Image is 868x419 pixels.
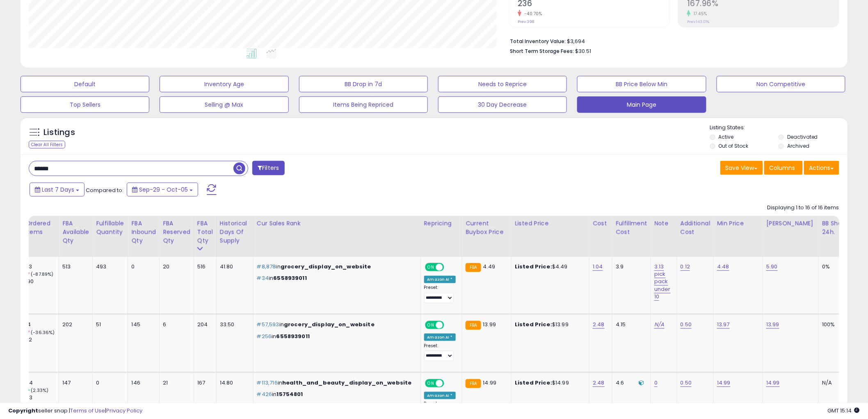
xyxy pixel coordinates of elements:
[131,321,153,328] div: 145
[29,141,65,149] div: Clear All Filters
[510,36,833,46] li: $3,694
[21,76,149,92] button: Default
[220,263,247,270] div: 41.80
[163,263,187,270] div: 20
[822,263,849,270] div: 0%
[96,219,124,236] div: Fulfillable Quantity
[220,321,247,328] div: 33.50
[515,263,552,270] b: Listed Price:
[160,76,288,92] button: Inventory Age
[257,219,417,228] div: Cur Sales Rank
[466,379,481,388] small: FBA
[43,127,75,138] h5: Listings
[426,380,436,387] span: ON
[127,183,198,197] button: Sep-29 - Oct-05
[822,219,852,236] div: BB Share 24h.
[767,204,839,212] div: Displaying 1 to 16 of 16 items
[252,161,284,175] button: Filters
[86,186,123,194] span: Compared to:
[515,321,583,328] div: $13.99
[197,379,210,387] div: 167
[515,379,583,387] div: $14.99
[163,321,187,328] div: 6
[681,379,692,387] a: 0.50
[654,263,671,301] a: 3.13 pick pack under 10
[257,332,272,340] span: #256
[766,321,779,329] a: 13.99
[42,185,74,194] span: Last 7 Days
[483,379,497,387] span: 14.99
[654,321,664,329] a: N/A
[299,96,428,113] button: Items Being Repriced
[25,263,59,270] div: 23
[25,394,59,401] div: 43
[521,11,542,17] small: -40.70%
[8,407,142,415] div: seller snap | |
[710,124,847,132] p: Listing States:
[424,285,456,303] div: Preset:
[766,263,778,271] a: 5.90
[131,379,153,387] div: 146
[8,407,38,414] strong: Copyright
[131,263,153,270] div: 0
[518,19,534,24] small: Prev: 398
[281,263,371,270] span: grocery_display_on_website
[273,274,307,282] span: 6558939011
[515,379,552,387] b: Listed Price:
[717,76,845,92] button: Non Competitive
[257,390,272,398] span: #426
[25,336,59,343] div: 22
[424,392,456,399] div: Amazon AI *
[593,379,605,387] a: 2.48
[257,379,278,387] span: #113,716
[96,379,121,387] div: 0
[257,275,414,282] p: in
[96,263,121,270] div: 493
[616,379,644,387] div: 4.6
[483,263,496,270] span: 4.49
[197,321,210,328] div: 204
[681,321,692,329] a: 0.50
[483,321,496,328] span: 13.99
[220,219,250,245] div: Historical Days Of Supply
[424,219,459,228] div: Repricing
[299,76,428,92] button: BB Drop in 7d
[31,329,55,336] small: (-36.36%)
[720,161,763,175] button: Save View
[131,219,156,245] div: FBA inbound Qty
[515,263,583,270] div: $4.49
[764,161,803,175] button: Columns
[510,38,566,45] b: Total Inventory Value:
[654,379,658,387] a: 0
[443,322,456,329] span: OFF
[515,321,552,328] b: Listed Price:
[284,321,375,328] span: grocery_display_on_website
[719,133,734,140] label: Active
[575,47,591,55] span: $30.51
[510,48,574,55] b: Short Term Storage Fees:
[257,321,279,328] span: #57,593
[438,76,567,92] button: Needs to Reprice
[577,96,706,113] button: Main Page
[766,379,780,387] a: 14.99
[766,219,815,228] div: [PERSON_NAME]
[426,264,436,271] span: ON
[424,343,456,362] div: Preset:
[822,321,849,328] div: 100%
[424,334,456,341] div: Amazon AI *
[257,274,269,282] span: #34
[30,183,85,197] button: Last 7 Days
[717,379,731,387] a: 14.99
[163,379,187,387] div: 21
[163,219,190,245] div: FBA Reserved Qty
[31,271,53,277] small: (-87.89%)
[21,96,149,113] button: Top Sellers
[197,263,210,270] div: 516
[577,76,706,92] button: BB Price Below Min
[426,322,436,329] span: ON
[25,219,55,236] div: Ordered Items
[220,379,247,387] div: 14.80
[257,321,414,328] p: in
[96,321,121,328] div: 51
[770,164,795,172] span: Columns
